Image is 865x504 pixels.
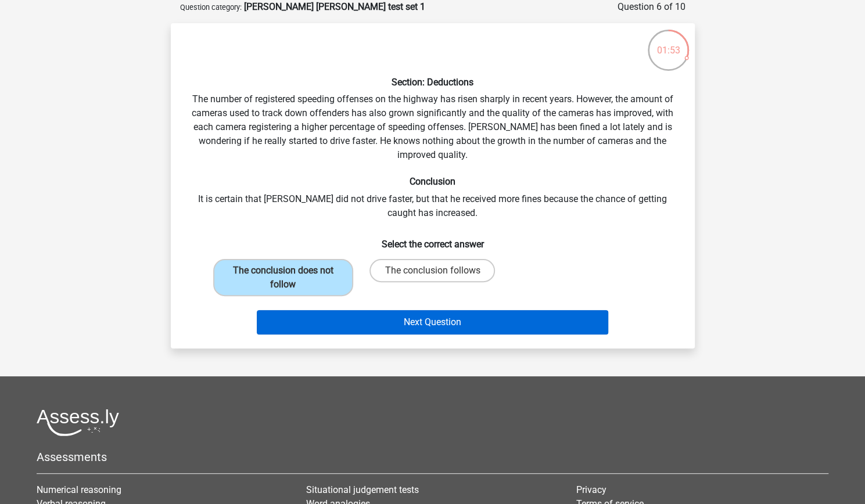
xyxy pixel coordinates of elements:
[37,484,121,495] a: Numerical reasoning
[369,259,495,282] label: The conclusion follows
[37,409,119,436] img: Assessly logo
[180,3,242,12] small: Question category:
[189,77,676,88] h6: Section: Deductions
[244,1,425,12] strong: [PERSON_NAME] [PERSON_NAME] test set 1
[189,229,676,250] h6: Select the correct answer
[189,176,676,187] h6: Conclusion
[213,259,353,296] label: The conclusion does not follow
[306,484,419,495] a: Situational judgement tests
[37,450,828,464] h5: Assessments
[175,33,690,339] div: The number of registered speeding offenses on the highway has risen sharply in recent years. Howe...
[576,484,606,495] a: Privacy
[257,310,608,334] button: Next Question
[647,28,690,57] div: 01:53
